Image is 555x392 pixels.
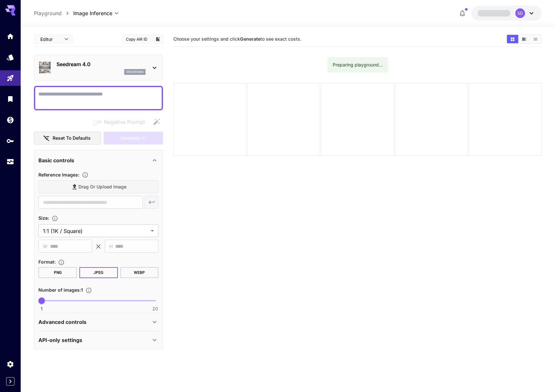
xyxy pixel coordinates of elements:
[6,32,14,40] div: Home
[38,336,82,344] p: API-only settings
[34,132,101,145] button: Reset to defaults
[49,215,61,222] button: Adjust the dimensions of the generated image by specifying its width and height in pixels, or sel...
[6,95,14,103] div: Library
[333,59,383,71] div: Preparing playground...
[43,227,148,235] span: 1:1 (1K / Square)
[519,35,530,43] button: Show media in video view
[40,36,60,43] span: Editor
[91,118,150,126] span: Negative prompts are not compatible with the selected model.
[6,116,14,124] div: Wallet
[515,8,525,18] div: SD
[109,243,113,250] span: H
[173,36,301,42] span: Choose your settings and click to see exact costs.
[38,58,158,77] div: Seedream 4.0seedream4
[104,118,145,126] span: Negative Prompt
[34,9,73,17] nav: breadcrumb
[38,153,158,168] div: Basic controls
[38,318,86,326] p: Advanced controls
[240,36,260,42] b: Generate
[73,9,112,17] span: Image Inference
[6,377,15,386] button: Expand sidebar
[120,267,159,278] button: WEBP
[6,53,14,61] div: Models
[79,267,118,278] button: JPEG
[6,137,14,145] div: API Keys
[6,360,14,368] div: Settings
[34,9,62,17] a: Playground
[38,267,77,278] button: PNG
[122,35,151,44] button: Copy AIR ID
[6,74,14,82] div: Playground
[38,314,158,330] div: Advanced controls
[38,332,158,348] div: API-only settings
[471,6,542,21] button: SD
[43,243,47,250] span: W
[38,215,49,221] span: Size :
[79,172,91,178] button: Upload a reference image to guide the result. This is needed for Image-to-Image or Inpainting. Su...
[55,259,67,266] button: Choose the file format for the output image.
[6,158,14,166] div: Usage
[56,60,146,68] p: Seedream 4.0
[38,156,74,164] p: Basic controls
[530,35,541,43] button: Show media in list view
[83,287,95,294] button: Specify how many images to generate in a single request. Each image generation will be charged se...
[38,287,83,293] span: Number of images : 1
[38,172,79,177] span: Reference Images :
[506,34,542,44] div: Show media in grid viewShow media in video viewShow media in list view
[41,306,43,312] span: 1
[155,35,161,43] button: Add to library
[152,306,158,312] span: 20
[38,259,55,265] span: Format :
[507,35,518,43] button: Show media in grid view
[126,70,144,74] p: seedream4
